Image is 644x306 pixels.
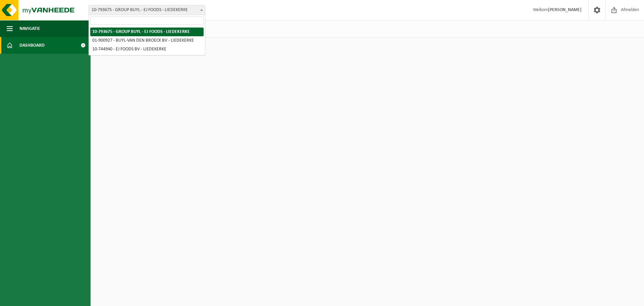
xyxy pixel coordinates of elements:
span: 10-793675 - GROUP BUYL - EJ FOODS - LIEDEKERKE [89,5,205,15]
li: 01-900927 - BUYL-VAN DEN BROECK BV - LIEDEKERKE [90,36,204,45]
strong: [PERSON_NAME] [548,7,582,12]
li: 10-793675 - GROUP BUYL - EJ FOODS - LIEDEKERKE [90,28,204,36]
span: Dashboard [19,37,45,54]
li: 10-744940 - EJ FOODS BV - LIEDEKERKE [90,45,204,54]
span: 10-793675 - GROUP BUYL - EJ FOODS - LIEDEKERKE [89,5,205,15]
span: Navigatie [19,20,40,37]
